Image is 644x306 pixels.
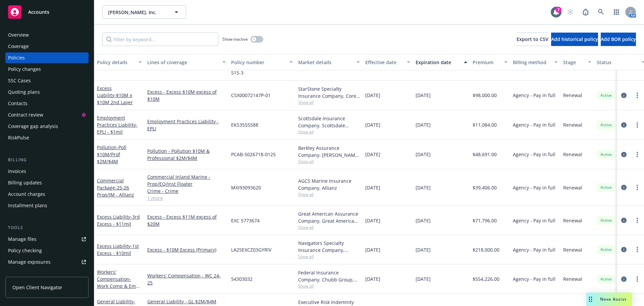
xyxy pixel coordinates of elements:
a: Excess Liability [97,85,133,105]
div: Stage [563,59,584,66]
a: SSC Cases [5,75,89,86]
span: Active [599,92,613,98]
div: 7 [555,7,561,13]
button: Lines of coverage [145,54,228,70]
a: Employment Practices Liability - EPLI [147,118,226,132]
span: Show all [298,159,360,164]
div: AGCS Marine Insurance Company, Allianz [298,177,360,191]
button: Add historical policy [551,33,598,46]
a: Accounts [5,3,89,21]
a: Coverage gap analysis [5,121,89,132]
div: Great American Assurance Company, Great American Insurance Group, Jencap Insurance Services Inc [298,210,360,224]
a: circleInformation [620,183,628,191]
span: [DATE] [365,151,380,158]
span: [DATE] [416,121,431,128]
a: Coverage [5,41,89,52]
div: Billing [5,157,89,163]
span: [DATE] [416,92,431,99]
a: Commercial Package [97,177,134,198]
a: Commercial Inland Marine - Prop/EQ/Inst Floater [147,173,226,187]
span: Add historical policy [551,36,598,42]
span: Agency - Pay in full [513,246,555,253]
span: Show all [298,224,360,230]
div: Contacts [8,98,28,109]
div: Berkley Assurance Company, [PERSON_NAME] Corporation, RT Specialty Insurance Services, LLC (RSG S... [298,144,360,159]
a: circleInformation [620,121,628,129]
div: Market details [298,59,353,66]
span: Active [599,276,613,282]
button: Add BOR policy [601,33,636,46]
a: Excess - $10M Excess (Primary) [147,246,226,253]
a: Excess Liability [97,243,139,256]
div: RiskPulse [8,132,29,143]
span: Renewal [563,275,582,282]
a: Billing updates [5,177,89,188]
span: MXI93093620 [231,184,261,191]
div: Policy checking [8,245,42,256]
span: Accounts [28,9,49,15]
span: PCAB-5026718-0125 [231,151,276,158]
a: Manage certificates [5,268,89,279]
div: Coverage gap analysis [8,121,58,132]
span: Agency - Pay in full [513,92,555,99]
span: Renewal [563,246,582,253]
span: [DATE] [365,246,380,253]
div: Premium [473,59,500,66]
a: 1 more [147,194,226,202]
a: Account charges [5,189,89,200]
div: Lines of coverage [147,59,218,66]
span: Agency - Pay in full [513,217,555,224]
span: Export to CSV [517,36,548,42]
a: Contacts [5,98,89,109]
span: [DATE] [416,151,431,158]
span: - Poll $10M/Prof $2M/$4M [97,144,126,165]
span: $11,084.00 [473,121,497,128]
span: $218,000.00 [473,246,499,253]
button: Effective date [363,54,413,70]
div: Manage certificates [8,268,52,279]
a: Installment plans [5,200,89,211]
span: Active [599,217,613,223]
span: Renewal [563,184,582,191]
span: LA25EXCZ03GYRIV [231,246,271,253]
a: more [633,275,641,283]
a: more [633,91,641,99]
span: Renewal [563,151,582,158]
a: circleInformation [620,150,628,159]
span: Manage exposures [5,257,89,267]
span: Show all [298,129,360,135]
div: Policy number [231,59,285,66]
a: Pollution [97,144,126,165]
a: Excess Liability [97,214,140,227]
a: Quoting plans [5,87,89,97]
a: Manage files [5,234,89,245]
span: Renewal [563,92,582,99]
span: [DATE] [365,184,380,191]
span: $39,406.00 [473,184,497,191]
a: more [633,216,641,224]
a: Policy changes [5,64,89,75]
button: Premium [470,54,510,70]
a: Excess - Excess $11M excess of $20M [147,213,226,227]
div: Policy changes [8,64,41,75]
button: [PERSON_NAME], Inc. [102,5,186,19]
span: $71,796.00 [473,217,497,224]
span: Agency - Pay in full [513,151,555,158]
a: Excess - Excess $10M excess of $10M [147,88,226,102]
span: [DATE] [365,275,380,282]
a: General Liability - GL $2M/$4M [147,298,226,305]
div: Invoices [8,166,26,177]
a: Search [594,5,608,19]
a: more [633,121,641,129]
span: CSX00072147P-01 [231,92,271,99]
button: Policy details [94,54,145,70]
span: Active [599,184,613,190]
a: Overview [5,30,89,40]
span: Nova Assist [600,296,627,302]
span: [DATE] [416,275,431,282]
div: Billing updates [8,177,42,188]
a: more [633,150,641,159]
span: $554,226.00 [473,275,499,282]
div: StarStone Specialty Insurance Company, Core Specialty, Shepherd Specialty Insurance Services Inc [298,85,360,99]
span: [DATE] [365,121,380,128]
